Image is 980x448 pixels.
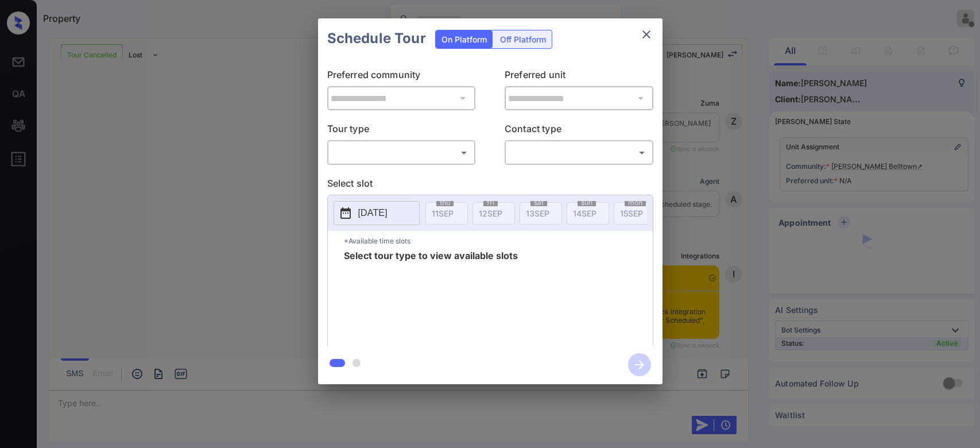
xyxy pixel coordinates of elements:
[334,201,420,225] button: [DATE]
[327,68,476,86] p: Preferred community
[505,122,653,140] p: Contact type
[494,30,552,48] div: Off Platform
[358,206,388,220] p: [DATE]
[436,30,493,48] div: On Platform
[327,122,476,140] p: Tour type
[635,23,658,46] button: close
[318,18,435,59] h2: Schedule Tour
[505,68,653,86] p: Preferred unit
[344,251,518,343] span: Select tour type to view available slots
[344,231,653,251] p: *Available time slots
[327,176,653,195] p: Select slot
